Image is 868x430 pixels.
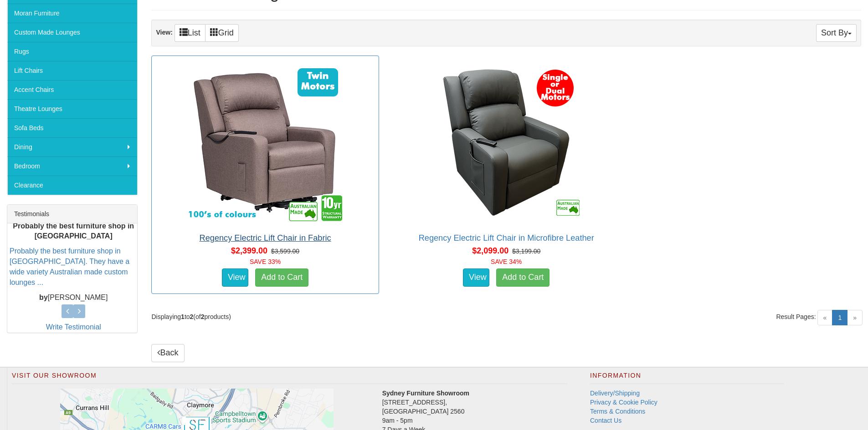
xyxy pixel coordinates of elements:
a: 1 [832,310,847,325]
a: List [175,24,205,42]
img: Regency Electric Lift Chair in Microfibre Leather [424,61,588,224]
a: Write Testimonial [46,323,101,331]
a: Accent Chairs [7,80,137,99]
a: Moran Furniture [7,4,137,23]
del: $3,599.00 [271,248,299,255]
b: Probably the best furniture shop in [GEOGRAPHIC_DATA] [13,222,134,240]
a: Add to Cart [496,268,550,287]
a: Privacy & Cookie Policy [590,399,657,406]
a: Delivery/Shipping [590,390,640,397]
div: Testimonials [7,205,137,223]
a: Sofa Beds [7,118,137,137]
a: Dining [7,137,137,157]
strong: 1 [181,313,185,320]
b: by [39,293,48,301]
a: View [222,268,248,287]
strong: 2 [201,313,205,320]
a: Bedroom [7,157,137,176]
del: $3,199.00 [512,248,540,255]
a: Regency Electric Lift Chair in Microfibre Leather [419,233,594,243]
font: SAVE 34% [491,258,522,265]
a: Custom Made Lounges [7,23,137,42]
strong: View: [156,29,172,36]
a: Regency Electric Lift Chair in Fabric [200,233,331,243]
span: « [817,310,833,325]
button: Sort By [816,24,857,42]
font: SAVE 33% [250,258,281,265]
a: Add to Cart [255,268,308,287]
a: Back [151,344,184,362]
a: Probably the best furniture shop in [GEOGRAPHIC_DATA]. They have a wide variety Australian made c... [10,247,129,286]
img: Regency Electric Lift Chair in Fabric [183,61,347,224]
p: [PERSON_NAME] [10,293,137,303]
strong: 2 [190,313,194,320]
strong: Sydney Furniture Showroom [382,390,469,397]
a: Rugs [7,42,137,61]
a: View [463,268,489,287]
h2: Information [590,372,784,384]
a: Contact Us [590,417,621,424]
a: Terms & Conditions [590,408,645,415]
span: Result Pages: [776,312,816,321]
a: Grid [205,24,239,42]
a: Lift Chairs [7,61,137,80]
a: Theatre Lounges [7,99,137,118]
a: Clearance [7,176,137,195]
span: $2,099.00 [472,246,508,255]
span: $2,399.00 [231,246,267,255]
h2: Visit Our Showroom [12,372,567,384]
span: » [847,310,863,325]
div: Displaying to (of products) [144,312,506,321]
